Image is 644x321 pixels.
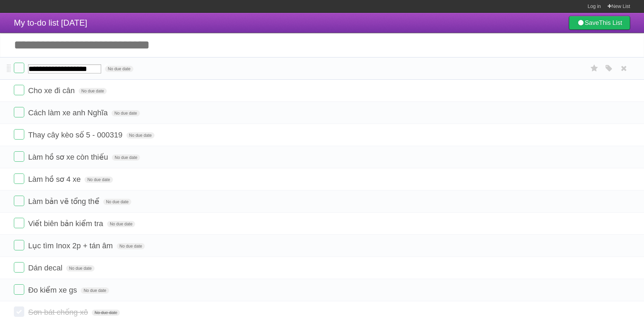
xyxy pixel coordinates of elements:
span: No due date [79,88,107,94]
span: Sơn bát chống xô [28,308,90,316]
label: Done [14,107,24,117]
label: Done [14,63,24,73]
label: Done [14,306,24,317]
a: SaveThis List [569,16,630,30]
label: Done [14,284,24,295]
span: No due date [85,177,113,183]
span: Cho xe đi cân [28,86,77,95]
span: No due date [66,265,94,271]
span: No due date [103,199,131,205]
span: Đo kiểm xe gs [28,286,79,294]
label: Done [14,218,24,228]
label: Done [14,151,24,162]
b: This List [599,19,622,26]
label: Done [14,240,24,250]
span: Viết biên bản kiểm tra [28,219,105,228]
span: Thay cây kèo số 5 - 000319 [28,131,124,139]
label: Star task [588,63,601,74]
label: Done [14,262,24,273]
label: Done [14,196,24,206]
span: My to-do list [DATE] [14,18,87,27]
span: Cách làm xe anh Nghĩa [28,108,109,117]
span: Làm hồ sơ xe còn thiếu [28,153,110,161]
span: No due date [105,66,133,72]
span: Làm hồ sơ 4 xe [28,175,82,184]
span: No due date [107,221,135,227]
span: Lục tìm Inox 2p + tán âm [28,241,115,250]
span: No due date [112,110,140,116]
span: No due date [117,243,145,249]
span: No due date [81,287,109,294]
span: No due date [112,154,140,161]
span: Dán decal [28,264,64,272]
span: Làm bản vẽ tổng thể [28,197,101,206]
label: Done [14,129,24,140]
span: No due date [126,132,155,139]
label: Done [14,173,24,184]
span: No due date [92,310,120,316]
label: Done [14,85,24,95]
